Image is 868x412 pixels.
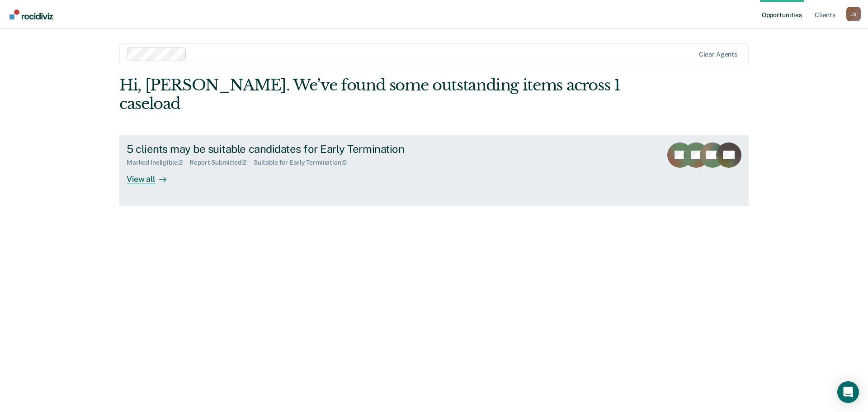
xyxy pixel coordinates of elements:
[119,135,749,206] a: 5 clients may be suitable candidates for Early TerminationMarked Ineligible:2Report Submitted:2Su...
[119,76,623,113] div: Hi, [PERSON_NAME]. We’ve found some outstanding items across 1 caseload
[699,51,737,58] div: Clear agents
[846,7,861,21] button: Profile dropdown button
[846,7,861,21] div: J S
[837,381,859,403] div: Open Intercom Messenger
[127,142,444,156] div: 5 clients may be suitable candidates for Early Termination
[189,159,254,166] div: Report Submitted : 2
[127,166,177,184] div: View all
[254,159,354,166] div: Suitable for Early Termination : 5
[9,9,53,19] img: Recidiviz
[127,159,189,166] div: Marked Ineligible : 2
